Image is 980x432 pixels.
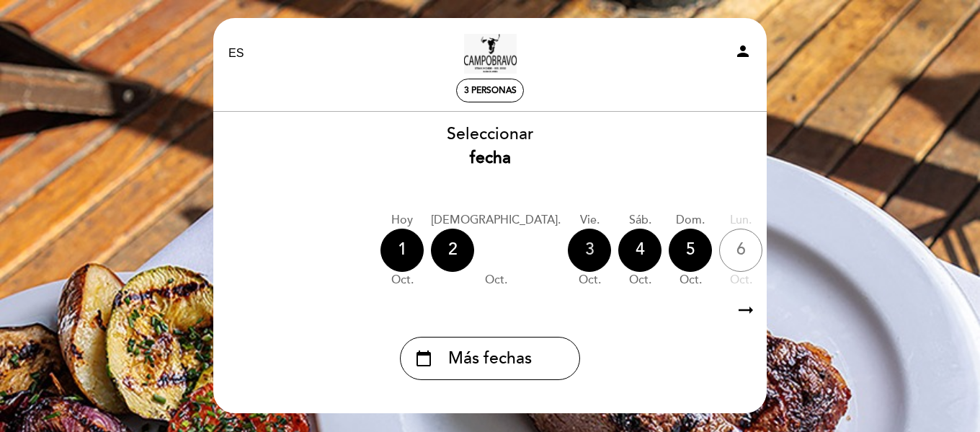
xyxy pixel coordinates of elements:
[669,272,712,288] div: oct.
[618,229,661,272] div: 4
[380,212,424,229] div: Hoy
[415,346,432,371] i: calendar_today
[618,272,661,288] div: oct.
[669,229,712,272] div: 5
[719,272,762,288] div: oct.
[618,212,661,229] div: sáb.
[568,272,611,288] div: oct.
[734,43,752,60] i: person
[400,34,580,74] a: Campobravo - caballito
[735,295,757,326] i: arrow_right_alt
[431,229,474,272] div: 2
[431,272,561,288] div: oct.
[719,212,762,229] div: lun.
[568,212,611,229] div: vie.
[380,229,424,272] div: 1
[568,229,611,272] div: 3
[669,212,712,229] div: dom.
[431,212,561,229] div: [DEMOGRAPHIC_DATA].
[464,85,517,96] span: 3 personas
[448,347,532,371] span: Más fechas
[719,229,762,272] div: 6
[380,272,424,288] div: oct.
[470,148,511,168] b: fecha
[213,123,767,170] div: Seleccionar
[734,43,752,65] button: person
